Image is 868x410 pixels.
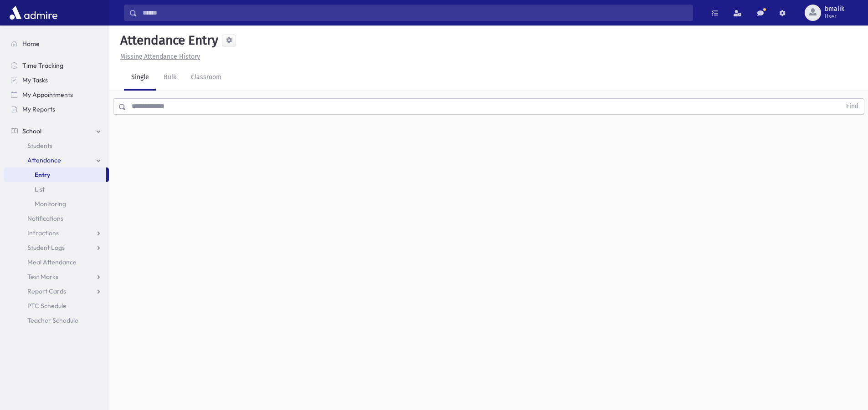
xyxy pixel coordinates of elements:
[35,185,45,193] span: List
[4,36,109,51] a: Home
[22,61,63,70] span: Time Tracking
[27,214,63,223] span: Notifications
[825,5,844,13] span: bmalik
[4,284,109,299] a: Report Cards
[137,5,693,21] input: Search
[4,313,109,328] a: Teacher Schedule
[27,243,65,252] span: Student Logs
[4,87,109,102] a: My Appointments
[27,302,67,310] span: PTC Schedule
[4,226,109,240] a: Infractions
[27,316,78,324] span: Teacher Schedule
[27,229,59,237] span: Infractions
[7,4,60,22] img: AdmirePro
[156,65,184,91] a: Bulk
[4,255,109,269] a: Meal Attendance
[117,53,200,61] a: Missing Attendance History
[117,33,218,48] h5: Attendance Entry
[35,171,50,179] span: Entry
[841,99,864,114] button: Find
[4,240,109,255] a: Student Logs
[4,153,109,167] a: Attendance
[4,73,109,87] a: My Tasks
[22,127,41,135] span: School
[4,167,106,182] a: Entry
[27,287,66,295] span: Report Cards
[4,102,109,116] a: My Reports
[22,91,73,99] span: My Appointments
[22,40,40,48] span: Home
[27,258,77,266] span: Meal Attendance
[120,53,200,61] u: Missing Attendance History
[825,13,844,20] span: User
[4,182,109,197] a: List
[27,273,58,281] span: Test Marks
[4,58,109,73] a: Time Tracking
[4,299,109,313] a: PTC Schedule
[22,76,48,84] span: My Tasks
[27,142,52,150] span: Students
[4,124,109,138] a: School
[4,197,109,211] a: Monitoring
[4,269,109,284] a: Test Marks
[184,65,229,91] a: Classroom
[35,200,66,208] span: Monitoring
[4,138,109,153] a: Students
[4,211,109,226] a: Notifications
[27,156,61,164] span: Attendance
[124,65,156,91] a: Single
[22,105,55,113] span: My Reports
